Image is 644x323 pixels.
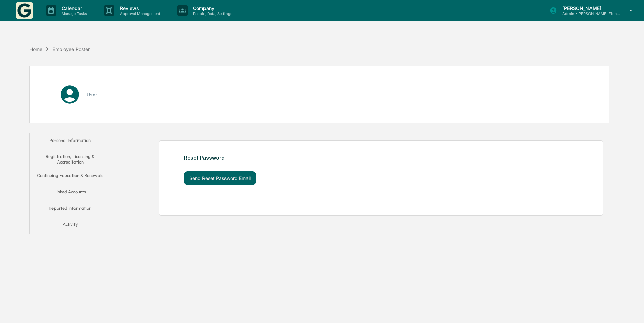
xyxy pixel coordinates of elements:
[30,150,111,169] button: Registration, Licensing & Accreditation
[29,46,42,52] div: Home
[30,133,111,150] button: Personal Information
[30,217,111,234] button: Activity
[87,92,97,98] h3: User
[557,5,620,11] p: [PERSON_NAME]
[184,155,500,161] div: Reset Password
[188,5,236,11] p: Company
[30,201,111,217] button: Reported Information
[557,11,620,16] p: Admin • [PERSON_NAME] Financial Advisors
[56,5,90,11] p: Calendar
[52,46,90,52] div: Employee Roster
[114,11,164,16] p: Approval Management
[184,171,256,185] button: Send Reset Password Email
[16,2,33,19] img: logo
[188,11,236,16] p: People, Data, Settings
[30,169,111,185] button: Continuing Education & Renewals
[30,133,111,234] div: secondary tabs example
[56,11,90,16] p: Manage Tasks
[114,5,164,11] p: Reviews
[30,185,111,201] button: Linked Accounts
